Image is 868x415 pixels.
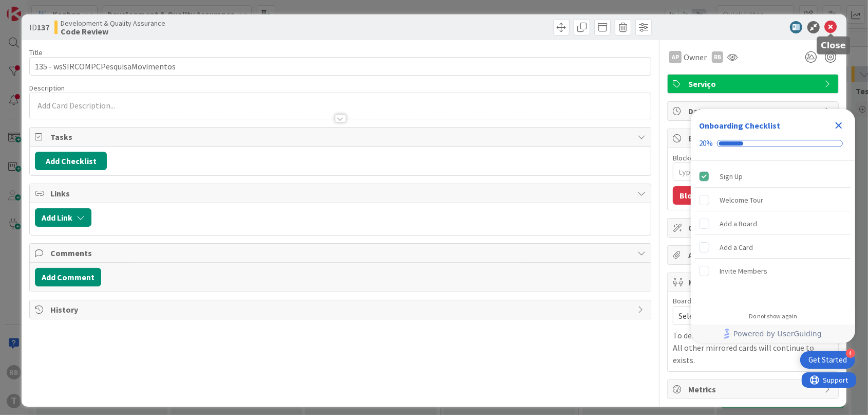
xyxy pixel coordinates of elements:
div: Sign Up is complete. [695,165,851,188]
div: Checklist Container [691,109,855,343]
div: Get Started [808,355,847,365]
b: Code Review [61,27,165,35]
div: Welcome Tour [720,194,763,206]
div: Welcome Tour is incomplete. [695,189,851,211]
div: Checklist progress: 20% [699,139,847,148]
span: Custom Fields [688,222,820,234]
div: Add a Card [720,241,753,254]
span: Development & Quality Assurance [61,19,165,27]
span: Mirrors [688,276,820,288]
div: Add a Board [720,218,757,230]
div: Checklist items [691,161,855,305]
button: Add Comment [35,268,101,286]
label: Title [29,48,43,57]
span: Metrics [688,383,820,395]
span: Attachments [688,249,820,261]
span: Comments [50,247,632,259]
div: Onboarding Checklist [699,119,780,132]
div: Close Checklist [831,117,847,134]
a: Powered by UserGuiding [696,324,850,343]
span: Dates [688,105,820,117]
span: Description [29,83,65,93]
div: Add a Card is incomplete. [695,236,851,259]
label: Blocked Reason [673,153,723,163]
span: Select... [678,309,810,323]
span: Powered by UserGuiding [733,328,822,340]
input: type card name here... [29,57,651,76]
div: AP [669,51,682,63]
div: Add a Board is incomplete. [695,212,851,235]
div: Invite Members [720,265,767,277]
div: RB [712,51,723,63]
b: 137 [37,22,49,32]
span: Owner [684,51,707,63]
div: Open Get Started checklist, remaining modules: 4 [800,351,855,369]
span: History [50,303,632,316]
div: Do not show again [749,312,797,320]
div: Sign Up [720,170,743,183]
button: Add Checklist [35,152,107,170]
span: Board [673,297,691,304]
span: ID [29,21,49,33]
div: Footer [691,324,855,343]
span: Block [688,132,820,145]
p: To delete a mirror card, just delete the card. All other mirrored cards will continue to exists. [673,329,833,366]
span: Tasks [50,131,632,143]
div: Invite Members is incomplete. [695,260,851,282]
div: 4 [846,349,855,358]
span: Serviço [688,78,820,90]
span: Support [22,2,47,14]
button: Add Link [35,208,91,227]
span: Links [50,187,632,200]
div: 20% [699,139,713,148]
button: Block [673,186,708,205]
h5: Close [821,41,846,50]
